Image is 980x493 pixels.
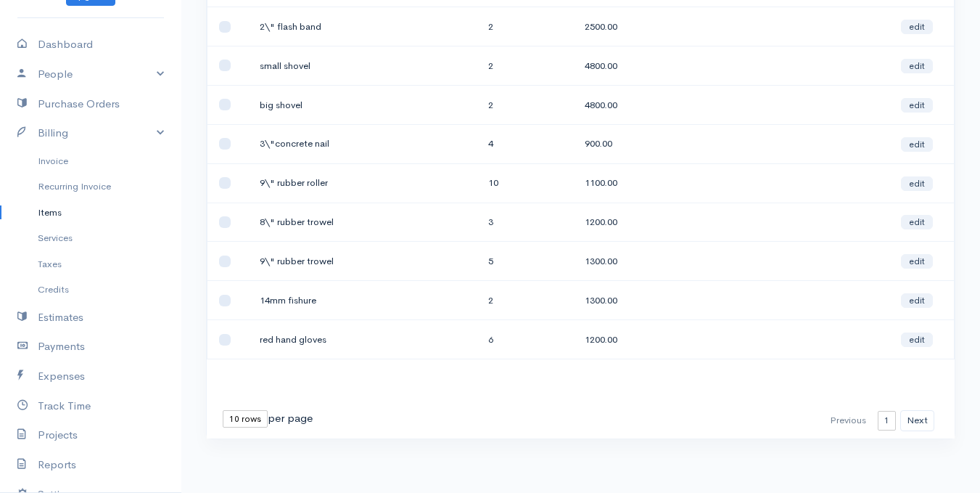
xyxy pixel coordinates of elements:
td: 1300.00 [573,242,691,281]
td: 4 [477,124,573,163]
a: edit [901,293,933,308]
a: edit [901,98,933,113]
td: 2 [477,85,573,124]
td: 2 [477,7,573,46]
td: 6 [477,320,573,359]
a: edit [901,333,933,347]
td: 9\" rubber trowel [248,242,362,281]
td: big shovel [248,85,362,124]
td: 4800.00 [573,46,691,86]
button: Next [900,410,934,431]
td: 3 [477,203,573,242]
a: edit [901,254,933,269]
td: 9\" rubber roller [248,163,362,203]
a: edit [901,20,933,34]
a: edit [901,59,933,73]
td: red hand gloves [248,320,362,359]
td: 2\" flash band [248,7,362,46]
td: 900.00 [573,124,691,163]
td: 3\"concrete nail [248,124,362,163]
td: 2500.00 [573,7,691,46]
td: 2 [477,46,573,86]
td: 8\" rubber trowel [248,203,362,242]
td: 1100.00 [573,163,691,203]
td: 10 [477,163,573,203]
td: 5 [477,242,573,281]
td: 4800.00 [573,85,691,124]
td: small shovel [248,46,362,86]
div: per page [223,410,313,428]
a: edit [901,215,933,229]
a: edit [901,137,933,152]
td: 2 [477,281,573,320]
a: edit [901,176,933,191]
td: 1300.00 [573,281,691,320]
td: 1200.00 [573,320,691,359]
td: 1200.00 [573,203,691,242]
td: 14mm fishure [248,281,362,320]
